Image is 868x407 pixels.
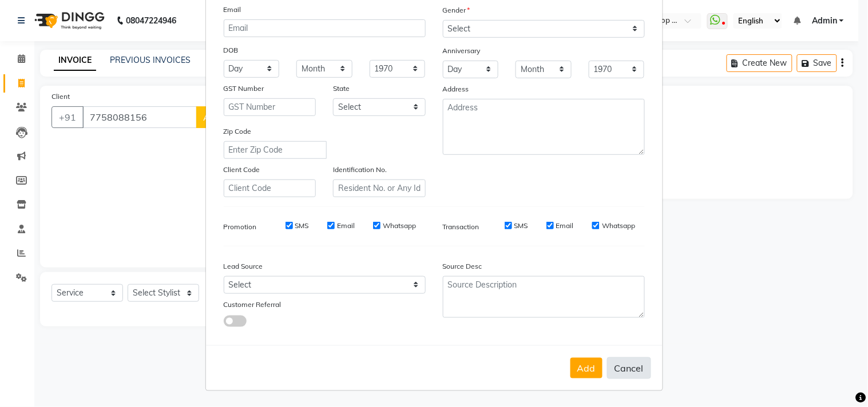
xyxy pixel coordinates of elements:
input: Enter Zip Code [224,141,327,159]
label: SMS [514,221,528,231]
input: Resident No. or Any Id [333,179,426,197]
input: Client Code [224,179,316,197]
label: Customer Referral [224,300,282,310]
label: Zip Code [224,126,252,137]
input: Email [224,19,426,37]
label: Address [443,84,469,94]
button: Cancel [607,357,651,379]
label: Email [224,5,241,15]
label: Transaction [443,222,479,232]
input: GST Number [224,98,316,116]
label: DOB [224,45,239,55]
label: SMS [295,221,309,231]
label: Lead Source [224,261,263,272]
label: Promotion [224,222,257,232]
label: Whatsapp [602,221,635,231]
label: Client Code [224,165,260,175]
label: State [333,83,350,94]
button: Add [570,358,603,378]
label: Anniversary [443,46,481,56]
label: Email [337,221,355,231]
label: Gender [443,5,470,15]
label: Source Desc [443,261,482,272]
label: Whatsapp [383,221,416,231]
label: Identification No. [333,165,387,175]
label: GST Number [224,83,264,94]
label: Email [556,221,574,231]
